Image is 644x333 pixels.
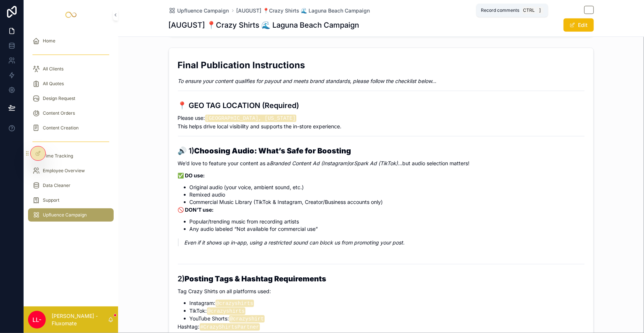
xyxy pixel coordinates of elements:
li: YouTube Shorts: [190,315,585,323]
li: Popular/trending music from recording artists [190,218,585,225]
h3: 📍 GEO TAG LOCATION (Required) [178,100,585,111]
p: Tag Crazy Shirts on all platforms used: [178,287,585,295]
img: App logo [65,9,77,21]
a: Data Cleaner [28,179,114,192]
span: LL- [32,315,41,324]
em: Branded Content Ad (Instagram) [270,160,349,166]
a: All Quotes [28,77,114,90]
span: Time Tracking [43,153,73,159]
em: To ensure your content qualifies for payout and meets brand standards, please follow the checklis... [178,78,437,84]
strong: ✅ DO use: [178,172,205,178]
em: Spark Ad (TikTok)… [354,160,403,166]
h3: 🔊 1) [178,145,585,156]
code: [GEOGRAPHIC_DATA], [US_STATE] [205,115,297,122]
span: ] [537,7,543,13]
h1: [AUGUST] 📍Crazy Shirts 🌊 Laguna Beach Campaign [169,20,359,30]
h2: Final Publication Instructions [178,59,585,71]
a: Content Creation [28,121,114,135]
span: Data Cleaner [43,183,70,188]
span: All Clients [43,66,63,72]
p: Please use: This helps drive local visibility and supports the in-store experience. [178,114,585,130]
a: All Clients [28,62,114,76]
strong: 🚫 DON’T use: [178,207,214,213]
em: Even if it shows up in-app, using a restricted sound can block us from promoting your post. [185,239,405,246]
span: Record comments [481,7,519,13]
h3: 2) [178,273,585,284]
li: Instagram: [190,299,585,307]
p: Hashtag: [178,323,585,331]
a: Employee Overview [28,164,114,177]
div: scrollable content [24,30,118,230]
code: @crazyshirts [216,300,254,307]
a: Upfluence Campaign [169,7,229,14]
p: We’d love to feature your content as a or but audio selection matters! [178,159,585,167]
strong: Posting Tags & Hashtag Requirements [185,274,327,283]
a: Support [28,194,114,207]
span: Upfluence Campaign [178,7,229,14]
span: Ctrl [522,7,535,14]
a: Content Orders [28,107,114,120]
li: Original audio (your voice, ambient sound, etc.) [190,184,585,191]
p: [PERSON_NAME] - Fluxomate [52,312,108,327]
li: Any audio labeled “Not available for commercial use” [190,225,585,233]
code: #CrazyShirtsPartner [200,323,260,331]
span: Content Creation [43,125,79,131]
a: Home [28,34,114,48]
code: @crazyshirts [207,308,246,315]
span: Employee Overview [43,168,85,174]
li: TikTok: [190,307,585,315]
a: [AUGUST] 📍Crazy Shirts 🌊 Laguna Beach Campaign [237,7,370,14]
li: Remixed audio [190,191,585,198]
a: Time Tracking [28,149,114,163]
span: Home [43,38,55,44]
span: Support [43,197,59,203]
span: Content Orders [43,110,75,116]
span: Design Request [43,96,75,101]
strong: Choosing Audio: What’s Safe for Boosting [194,146,351,155]
code: @crazyshirt [229,315,265,323]
li: Commercial Music Library (TikTok & Instagram, Creator/Business accounts only) [190,198,585,206]
button: Edit [564,18,594,32]
span: All Quotes [43,81,64,87]
a: Design Request [28,92,114,105]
